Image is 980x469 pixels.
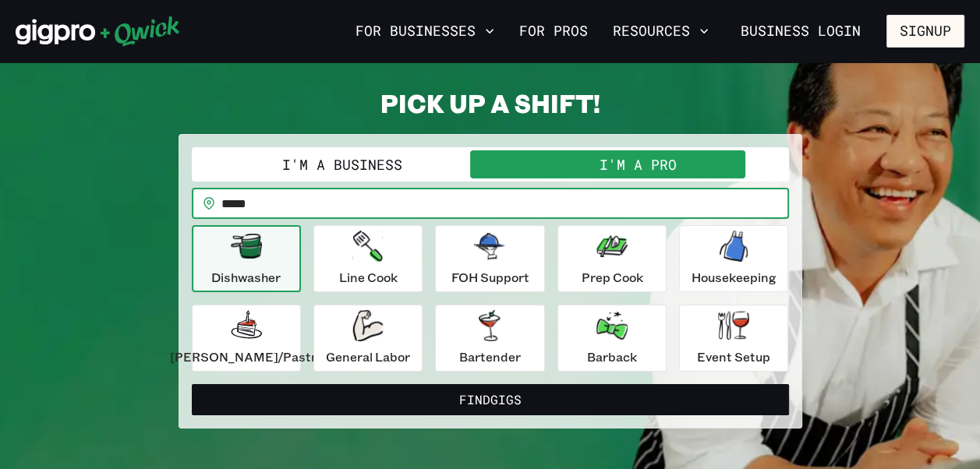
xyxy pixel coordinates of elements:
[192,384,789,415] button: FindGigs
[886,15,964,48] button: Signup
[192,225,301,292] button: Dishwasher
[349,18,501,44] button: For Businesses
[170,347,323,366] p: [PERSON_NAME]/Pastry
[326,347,410,366] p: General Labor
[607,18,715,44] button: Resources
[313,305,423,372] button: General Labor
[195,150,490,178] button: I'm a Business
[459,347,521,366] p: Bartender
[679,225,788,292] button: Housekeeping
[313,225,423,292] button: Line Cook
[435,305,544,372] button: Bartender
[692,268,777,287] p: Housekeeping
[727,15,874,48] a: Business Login
[211,268,281,287] p: Dishwasher
[679,305,788,372] button: Event Setup
[587,347,637,366] p: Barback
[451,268,529,287] p: FOH Support
[192,305,301,372] button: [PERSON_NAME]/Pastry
[581,268,642,287] p: Prep Cook
[179,87,802,118] h2: PICK UP A SHIFT!
[557,225,667,292] button: Prep Cook
[339,268,398,287] p: Line Cook
[490,150,786,178] button: I'm a Pro
[697,347,770,366] p: Event Setup
[557,305,667,372] button: Barback
[435,225,544,292] button: FOH Support
[513,18,594,44] a: For Pros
